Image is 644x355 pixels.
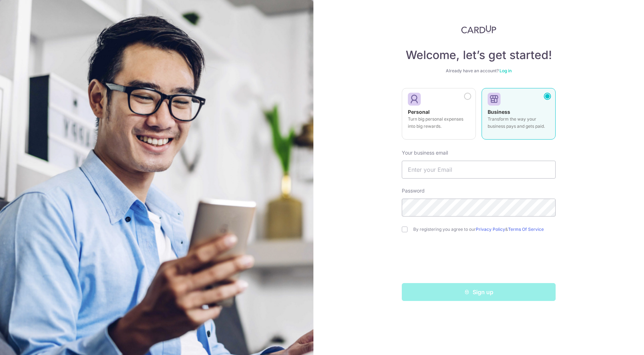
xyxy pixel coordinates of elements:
[413,227,556,232] label: By registering you agree to our &
[408,109,430,115] strong: Personal
[488,109,510,115] strong: Business
[402,68,556,74] div: Already have an account?
[424,247,533,274] iframe: reCAPTCHA
[476,227,505,232] a: Privacy Policy
[408,116,470,130] p: Turn big personal expenses into big rewards.
[402,48,556,62] h4: Welcome, let’s get started!
[499,68,512,73] a: Log in
[402,161,556,179] input: Enter your Email
[508,227,544,232] a: Terms Of Service
[402,149,448,156] label: Your business email
[488,116,550,130] p: Transform the way your business pays and gets paid.
[461,25,496,34] img: CardUp Logo
[482,88,556,144] a: Business Transform the way your business pays and gets paid.
[402,187,425,194] label: Password
[402,88,476,144] a: Personal Turn big personal expenses into big rewards.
